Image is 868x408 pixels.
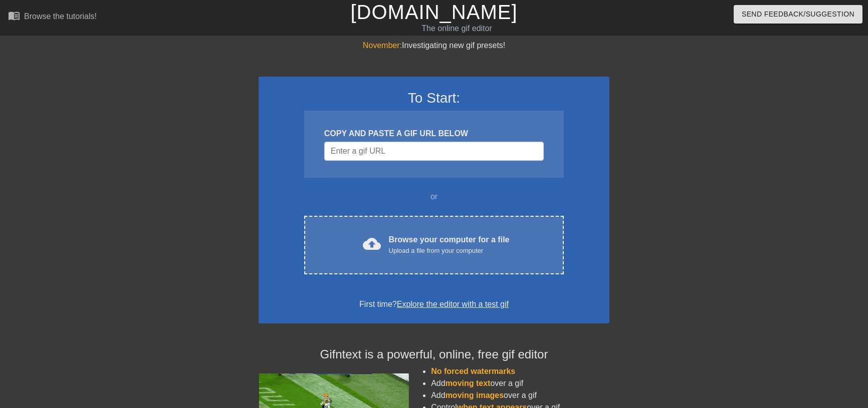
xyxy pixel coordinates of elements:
div: COPY AND PASTE A GIF URL BELOW [324,128,544,140]
span: November: [363,41,402,50]
li: Add over a gif [431,377,609,389]
div: Browse your computer for a file [389,234,510,256]
div: Browse the tutorials! [24,12,97,21]
span: No forced watermarks [431,367,515,375]
div: or [285,191,583,203]
span: moving images [446,391,504,399]
li: Add over a gif [431,389,609,401]
span: cloud_upload [363,235,381,253]
div: The online gif editor [294,23,619,35]
div: Upload a file from your computer [389,246,510,256]
h3: To Start: [272,90,596,107]
a: Browse the tutorials! [8,10,97,25]
input: Username [324,142,544,161]
span: menu_book [8,10,20,22]
a: Explore the editor with a test gif [397,300,509,308]
span: Send Feedback/Suggestion [742,8,854,21]
div: Investigating new gif presets! [259,40,609,52]
h4: Gifntext is a powerful, online, free gif editor [259,347,609,362]
a: [DOMAIN_NAME] [350,1,517,23]
button: Send Feedback/Suggestion [734,5,862,24]
span: moving text [446,379,491,387]
div: First time? [272,298,596,310]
